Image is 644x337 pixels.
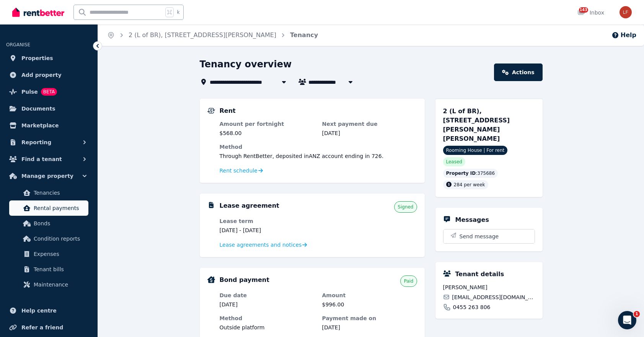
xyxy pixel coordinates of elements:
span: 1 [634,311,640,317]
dt: Payment made on [322,314,417,322]
iframe: Intercom live chat [618,311,636,329]
button: Send message [443,230,535,243]
img: RentBetter [12,7,64,18]
dd: [DATE] [322,324,417,331]
dt: Method [220,314,315,322]
h5: Rent [220,106,236,116]
span: k [177,9,179,15]
span: [PERSON_NAME] [443,283,535,291]
span: Through RentBetter , deposited in ANZ account ending in 726 . [220,153,384,159]
span: Tenant bills [34,265,85,274]
span: 284 per week [454,182,485,187]
h5: Messages [455,215,489,225]
button: Manage property [6,168,91,184]
dt: Next payment due [322,120,417,128]
span: Add property [21,70,62,80]
dd: [DATE] - [DATE] [220,226,315,234]
span: [EMAIL_ADDRESS][DOMAIN_NAME] [452,293,535,301]
a: Tenancies [9,185,88,200]
div: : 375686 [443,169,498,178]
button: Reporting [6,135,91,150]
a: Refer a friend [6,320,91,335]
dt: Lease term [220,217,315,225]
a: Actions [494,63,542,81]
dt: Amount per fortnight [220,120,315,128]
a: Documents [6,101,91,116]
a: Help centre [6,303,91,318]
a: Expenses [9,246,88,262]
span: Marketplace [21,121,59,130]
div: Inbox [577,9,604,16]
span: Send message [460,233,499,240]
span: 2 (L of BR), [STREET_ADDRESS][PERSON_NAME][PERSON_NAME] [443,107,510,142]
button: Find a tenant [6,151,91,167]
a: Add property [6,67,91,83]
span: Lease agreements and notices [220,241,302,249]
dd: [DATE] [322,129,417,137]
span: Manage property [21,171,73,181]
img: Rental Payments [207,108,215,114]
a: Rent schedule [220,167,263,174]
span: Tenancies [34,188,85,197]
span: Refer a friend [21,323,63,332]
span: Paid [404,278,413,284]
a: Bonds [9,216,88,231]
dt: Due date [220,291,315,299]
img: Leo Fung [620,6,632,18]
a: Tenancy [290,31,318,39]
a: Lease agreements and notices [220,241,307,249]
span: Reporting [21,138,51,147]
a: Marketplace [6,118,91,133]
span: Find a tenant [21,155,62,164]
span: Rooming House | For rent [443,146,508,155]
dd: $568.00 [220,129,315,137]
h5: Tenant details [455,270,504,279]
span: Property ID [446,170,476,176]
span: Help centre [21,306,57,315]
a: Properties [6,50,91,66]
dt: Method [220,143,417,151]
h5: Lease agreement [220,201,279,210]
span: ORGANISE [6,42,30,47]
button: Help [611,31,636,40]
a: Maintenance [9,277,88,292]
span: Rent schedule [220,167,258,174]
img: Bond Details [207,276,215,283]
span: Maintenance [34,280,85,289]
a: 2 (L of BR), [STREET_ADDRESS][PERSON_NAME] [129,31,276,39]
dd: $996.00 [322,301,417,308]
a: PulseBETA [6,84,91,99]
span: Properties [21,54,53,63]
dd: [DATE] [220,301,315,308]
span: Condition reports [34,234,85,243]
span: Expenses [34,249,85,259]
span: Rental payments [34,204,85,213]
h5: Bond payment [220,275,269,285]
dt: Amount [322,291,417,299]
a: Tenant bills [9,262,88,277]
span: 0455 263 806 [453,303,491,311]
span: Leased [446,159,462,165]
span: BETA [41,88,57,96]
span: Bonds [34,219,85,228]
a: Condition reports [9,231,88,246]
span: Pulse [21,87,38,96]
span: Signed [398,204,413,210]
span: 143 [579,7,588,13]
h1: Tenancy overview [200,58,292,70]
dd: Outside platform [220,324,315,331]
a: Rental payments [9,200,88,216]
span: Documents [21,104,55,113]
nav: Breadcrumb [98,24,327,46]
